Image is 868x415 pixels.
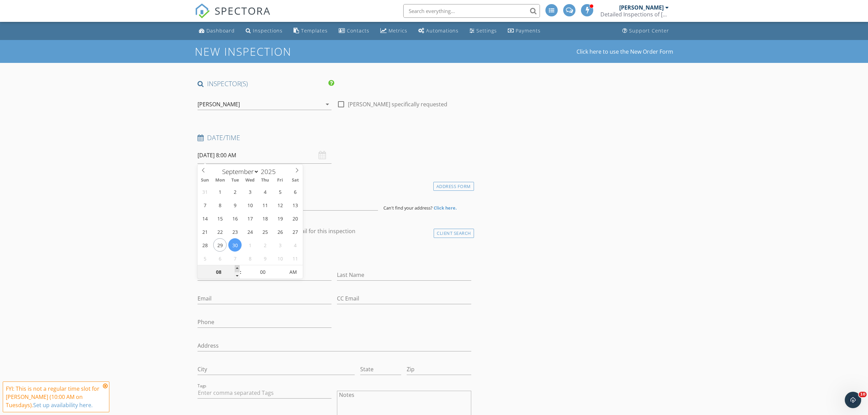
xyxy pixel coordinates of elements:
span: September 4, 2025 [258,185,272,198]
span: Sat [288,178,303,183]
span: September 10, 2025 [243,198,257,212]
h4: Date/Time [198,133,471,142]
input: Search everything... [403,4,540,18]
span: October 7, 2025 [228,252,242,265]
input: Select date [198,147,331,164]
div: Metrics [389,27,407,34]
label: [PERSON_NAME] specifically requested [348,101,447,108]
span: September 11, 2025 [258,198,272,212]
h4: INSPECTOR(S) [198,79,334,88]
a: Contacts [336,25,372,37]
span: Fri [273,178,288,183]
div: Templates [301,27,328,34]
span: October 8, 2025 [243,252,257,265]
a: Settings [467,25,500,37]
span: October 2, 2025 [258,238,272,252]
span: September 23, 2025 [228,225,242,238]
span: September 25, 2025 [258,225,272,238]
span: October 9, 2025 [258,252,272,265]
span: October 4, 2025 [288,238,302,252]
span: September 26, 2025 [273,225,287,238]
a: Dashboard [196,25,238,37]
span: September 3, 2025 [243,185,257,198]
span: October 10, 2025 [273,252,287,265]
span: October 1, 2025 [243,238,257,252]
a: Payments [505,25,543,37]
div: Automations [426,27,459,34]
div: Settings [476,27,497,34]
span: September 29, 2025 [213,238,227,252]
span: September 22, 2025 [213,225,227,238]
span: September 1, 2025 [213,185,227,198]
a: Support Center [620,25,672,37]
span: September 19, 2025 [273,212,287,225]
span: September 6, 2025 [288,185,302,198]
span: Wed [243,178,258,183]
span: October 3, 2025 [273,238,287,252]
span: : [240,265,242,279]
div: Support Center [629,27,669,34]
h1: New Inspection [195,45,346,57]
span: September 9, 2025 [228,198,242,212]
div: FYI: This is not a regular time slot for [PERSON_NAME] (10:00 AM on Tuesdays). [6,385,101,409]
a: Templates [291,25,330,37]
label: Enable Client CC email for this inspection [250,228,355,235]
div: Payments [516,27,541,34]
span: Sun [198,178,213,183]
span: September 15, 2025 [213,212,227,225]
span: Tue [228,178,243,183]
input: Year [259,167,282,176]
span: September 17, 2025 [243,212,257,225]
div: Client Search [434,229,474,238]
a: Inspections [243,25,285,37]
div: Contacts [347,27,369,34]
span: September 2, 2025 [228,185,242,198]
span: September 27, 2025 [288,225,302,238]
span: September 21, 2025 [198,225,212,238]
span: Click to toggle [284,265,302,279]
span: September 24, 2025 [243,225,257,238]
iframe: Intercom live chat [845,392,861,408]
span: September 16, 2025 [228,212,242,225]
span: September 14, 2025 [198,212,212,225]
span: Mon [213,178,228,183]
img: The Best Home Inspection Software - Spectora [195,3,210,18]
span: September 20, 2025 [288,212,302,225]
span: 10 [859,392,867,397]
span: October 6, 2025 [213,252,227,265]
span: September 7, 2025 [198,198,212,212]
span: October 5, 2025 [198,252,212,265]
a: Click here to use the New Order Form [577,49,673,54]
span: September 28, 2025 [198,238,212,252]
a: Metrics [378,25,410,37]
div: Detailed Inspections of North Texas TREC# 20255 [600,11,669,18]
span: September 13, 2025 [288,198,302,212]
span: September 8, 2025 [213,198,227,212]
span: September 5, 2025 [273,185,287,198]
span: SPECTORA [215,3,271,18]
span: Can't find your address? [383,205,433,211]
div: Dashboard [206,27,235,34]
a: SPECTORA [195,9,271,24]
div: [PERSON_NAME] [619,4,664,11]
span: September 12, 2025 [273,198,287,212]
span: September 18, 2025 [258,212,272,225]
div: Address Form [433,182,474,191]
div: [PERSON_NAME] [198,101,240,107]
span: October 11, 2025 [288,252,302,265]
div: Inspections [253,27,283,34]
strong: Click here. [434,205,457,211]
h4: Location [198,180,471,189]
i: arrow_drop_down [323,100,331,108]
span: September 30, 2025 [228,238,242,252]
a: Automations (Advanced) [416,25,461,37]
a: Set up availability here. [33,401,93,409]
span: Thu [258,178,273,183]
span: August 31, 2025 [198,185,212,198]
